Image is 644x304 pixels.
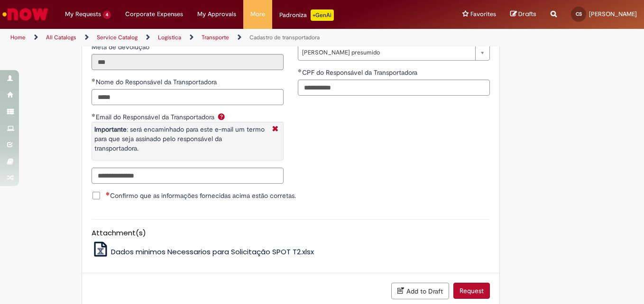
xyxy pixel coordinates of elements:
[302,45,470,60] span: [PERSON_NAME] presumido
[92,113,96,117] span: Required Filled
[92,229,490,237] h5: Attachment(s)
[92,42,151,52] label: Read only - Meta de devolução
[311,9,334,21] p: +GenAi
[453,283,490,299] button: Request
[158,34,181,41] a: Logística
[197,9,236,19] span: My Approvals
[92,43,151,51] span: Read only - Meta de devolução
[92,168,284,184] input: Email do Responsável da Transportadora
[470,9,496,19] span: Favorites
[103,11,111,19] span: 4
[125,9,183,19] span: Corporate Expenses
[97,34,138,41] a: Service Catalog
[92,54,284,70] input: Meta de devolução
[302,68,419,77] span: CPF do Responsável da Transportadora
[298,69,302,72] span: Required Filled
[270,125,281,134] i: Close More information for question_email_responsavel
[96,78,219,86] span: Nome do Responsável da Transportadora
[279,9,334,21] div: Padroniza
[111,247,314,257] span: Dados minimos Necessarios para Solicitação SPOT T2.xlsx
[1,5,50,24] img: ServiceNow
[96,113,216,121] span: Email do Responsável da Transportadora
[589,10,637,18] span: [PERSON_NAME]
[106,192,110,196] span: Required
[298,80,490,96] input: CPF do Responsável da Transportadora
[250,9,265,19] span: More
[65,9,101,19] span: My Requests
[94,125,127,134] strong: Importante
[391,283,449,299] button: Add to Draft
[249,34,320,41] a: Cadastro de transportadora
[10,34,26,41] a: Home
[94,125,267,153] p: : será encaminhado para este e-mail um termo para que seja assinado pelo responsável da transport...
[7,29,422,46] ul: Page breadcrumbs
[92,89,284,105] input: Nome do Responsável da Transportadora
[46,34,76,41] a: All Catalogs
[106,191,296,200] span: Confirmo que as informações fornecidas acima estão corretas.
[510,10,536,19] a: Drafts
[576,11,582,17] span: CS
[518,9,536,18] span: Drafts
[92,78,96,82] span: Required Filled
[92,247,314,257] a: Dados minimos Necessarios para Solicitação SPOT T2.xlsx
[216,113,227,120] span: Help for Email do Responsável da Transportadora
[202,34,229,41] a: Transporte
